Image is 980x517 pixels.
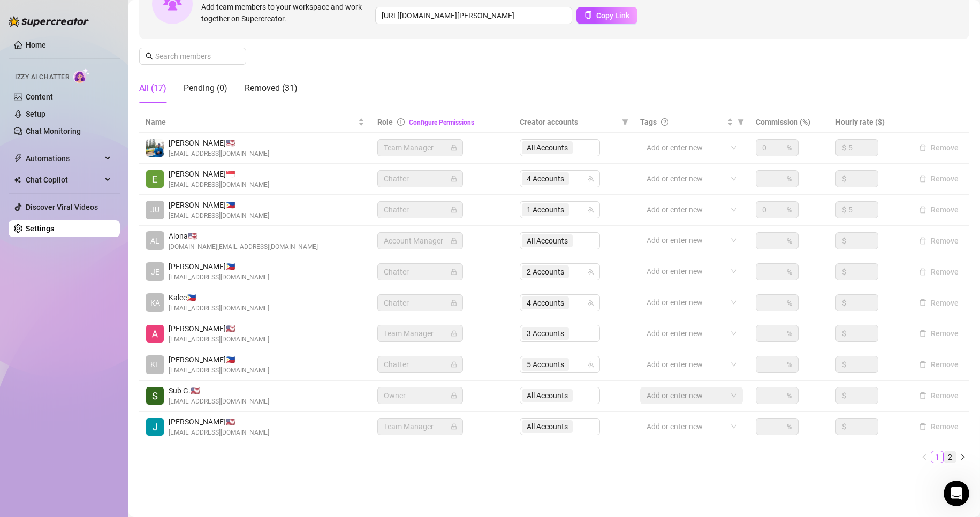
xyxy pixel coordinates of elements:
[146,170,164,188] img: Eduardo Leon Jr
[150,235,159,247] span: AL
[245,82,298,95] div: Removed (31)
[169,334,269,345] span: [EMAIL_ADDRESS][DOMAIN_NAME]
[11,241,50,253] span: 12 articles
[915,296,963,309] button: Remove
[169,416,269,428] span: [PERSON_NAME] 🇺🇸
[169,261,269,272] span: [PERSON_NAME] 🇵🇭
[169,397,269,407] span: [EMAIL_ADDRESS][DOMAIN_NAME]
[915,327,963,340] button: Remove
[11,203,191,215] p: CRM, Chatting and Management Tools
[944,481,969,506] iframe: Intercom live chat
[915,389,963,402] button: Remove
[522,296,569,309] span: 4 Accounts
[184,82,227,95] div: Pending (0)
[735,114,746,130] span: filter
[451,300,457,306] span: lock
[146,325,164,343] img: Alexicon Ortiaga
[620,114,630,130] span: filter
[169,199,269,211] span: [PERSON_NAME] 🇵🇭
[11,107,191,118] p: Onboarding to Supercreator
[915,234,963,247] button: Remove
[146,387,164,405] img: Sub Genius
[527,173,564,185] span: 4 Accounts
[451,423,457,430] span: lock
[960,454,966,460] span: right
[588,300,594,306] span: team
[451,269,457,275] span: lock
[451,361,457,368] span: lock
[26,110,45,118] a: Setup
[522,172,569,185] span: 4 Accounts
[384,387,457,404] span: Owner
[522,203,569,216] span: 1 Accounts
[94,4,123,22] h1: Help
[146,139,164,157] img: Emad Ataei
[829,112,908,133] th: Hourly rate ($)
[169,168,269,180] span: [PERSON_NAME] 🇸🇬
[749,112,829,133] th: Commission (%)
[527,359,564,370] span: 5 Accounts
[451,238,457,244] span: lock
[522,358,569,371] span: 5 Accounts
[11,270,191,281] p: Frequently Asked Questions
[169,354,269,366] span: [PERSON_NAME] 🇵🇭
[169,428,269,438] span: [EMAIL_ADDRESS][DOMAIN_NAME]
[384,233,457,249] span: Account Manager
[26,203,98,211] a: Discover Viral Videos
[11,175,45,186] span: 3 articles
[956,451,969,463] button: right
[588,269,594,275] span: team
[11,296,50,308] span: 13 articles
[588,207,594,213] span: team
[169,180,269,190] span: [EMAIL_ADDRESS][DOMAIN_NAME]
[11,63,203,75] h2: 5 collections
[584,11,592,19] span: copy
[576,7,637,24] button: Copy Link
[944,451,956,463] li: 2
[7,27,207,48] input: Search for help
[9,16,89,27] img: logo-BBDzfeDw.svg
[11,283,191,294] p: Answers to your common questions
[527,204,564,216] span: 1 Accounts
[161,334,214,377] button: News
[169,272,269,283] span: [EMAIL_ADDRESS][DOMAIN_NAME]
[169,292,269,303] span: Kalee 🇵🇭
[409,119,474,126] a: Configure Permissions
[451,392,457,399] span: lock
[384,202,457,218] span: Chatter
[107,334,161,377] button: Help
[384,264,457,280] span: Chatter
[26,127,81,135] a: Chat Monitoring
[931,451,944,463] li: 1
[451,207,457,213] span: lock
[26,171,102,188] span: Chat Copilot
[915,420,963,433] button: Remove
[384,356,457,372] span: Chatter
[14,176,21,184] img: Chat Copilot
[596,11,629,20] span: Copy Link
[588,361,594,368] span: team
[384,140,457,156] span: Team Manager
[177,361,197,368] span: News
[622,119,628,125] span: filter
[451,176,457,182] span: lock
[915,141,963,154] button: Remove
[384,171,457,187] span: Chatter
[11,217,191,239] p: Learn about the Supercreator platform and its features
[146,116,356,128] span: Name
[451,145,457,151] span: lock
[169,323,269,334] span: [PERSON_NAME] 🇺🇸
[588,176,594,182] span: team
[11,162,191,173] p: Learn about our AI Chatter - Izzy
[522,265,569,278] span: 2 Accounts
[931,451,943,463] a: 1
[26,150,102,167] span: Automations
[26,93,53,101] a: Content
[62,361,99,368] span: Messages
[915,265,963,278] button: Remove
[915,203,963,216] button: Remove
[11,93,191,104] p: Getting Started
[169,149,269,159] span: [EMAIL_ADDRESS][DOMAIN_NAME]
[377,118,393,126] span: Role
[146,418,164,436] img: Jodi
